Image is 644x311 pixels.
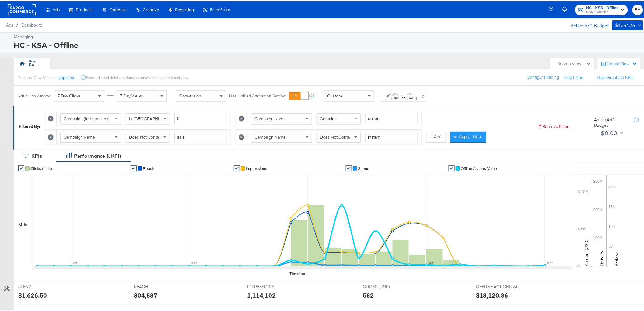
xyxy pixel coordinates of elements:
[76,6,93,11] span: Products
[575,3,628,14] button: HC - KSA - OfflineNICE / Assembly
[607,60,637,66] div: Create View
[402,94,407,99] strong: to
[174,130,227,142] input: Enter a search term
[594,116,628,127] div: Active A/C Budget
[18,283,64,288] span: SPEND
[246,165,267,170] span: Impressions
[461,165,497,170] span: Offline Actions Value
[134,290,157,299] div: 804,887
[58,73,75,79] button: Duplicate
[234,164,240,170] a: ✔
[586,4,619,10] span: HC - KSA - Offline
[612,19,643,29] button: $1,344.64
[13,21,21,26] span: /
[363,290,374,299] div: 582
[31,151,42,158] div: KPIs
[407,94,417,99] div: [DATE]
[632,3,643,14] button: RA
[365,130,418,142] input: Enter a search term
[14,33,642,39] div: Managing:
[21,21,42,26] a: Dashboard
[392,94,402,99] div: [DATE]
[476,283,522,288] span: OFFLINE ACTIONS VALUE
[175,6,194,11] span: Reporting
[597,73,634,79] button: Hide Graphs & KPIs
[29,61,35,67] div: RA
[615,20,636,28] div: $1,344.64
[229,92,286,98] label: Use Unified Attribution Setting:
[120,92,143,97] span: 7 Day Views
[18,74,55,79] div: Personal View Actions:
[18,93,51,97] div: Attribution Window:
[6,21,13,26] span: Ads
[179,92,201,97] span: Conversion
[53,6,60,11] span: Ads
[365,112,418,123] input: Enter a search term
[450,130,486,141] button: Apply Filters
[599,127,625,137] button: $0.00
[58,92,81,97] span: 7 Day Clicks
[131,164,137,170] a: ✔
[64,115,110,120] span: Campaign (Impressions)
[564,73,585,79] button: Hide Filters
[129,115,176,120] span: Is [GEOGRAPHIC_DATA]
[358,165,369,170] span: Spend
[320,133,353,139] span: Does Not Contain
[565,19,609,28] div: Active A/C Budget
[392,90,402,94] label: Start:
[375,95,380,97] span: ↑
[407,90,417,94] label: End:
[614,251,620,265] text: Actions
[210,6,230,11] span: Feed Suite
[254,133,286,139] span: Campaign Name
[143,6,159,11] span: Creative
[64,133,95,139] span: Campaign Name
[558,60,591,65] div: Search Views
[14,39,642,49] div: HC - KSA - Offline
[129,133,162,139] span: Does Not Contain
[363,283,408,288] span: CLICKS (LINK)
[174,112,227,123] input: Enter a number
[289,270,305,275] div: Timeline
[109,6,127,11] span: Optimize
[601,127,618,136] div: $0.00
[18,290,47,299] div: $1,626.50
[254,115,286,120] span: Campaign Name
[523,71,564,82] button: Configure Pacing
[586,9,619,13] span: NICE / Assembly
[599,249,605,265] text: Delivery
[134,283,180,288] span: REACH
[18,220,27,226] div: KPIs
[30,165,52,170] span: Clicks (Link)
[19,122,40,128] div: Filtered By:
[74,151,122,158] div: Performance & KPIs
[247,283,293,288] span: IMPRESSIONS
[584,238,590,265] text: Amount (USD)
[346,164,352,170] a: ✔
[320,115,337,120] span: Contains
[538,122,571,128] button: Remove Filters
[426,130,446,141] button: + Add
[635,5,641,12] span: RA
[18,164,24,170] a: ✔
[327,92,342,97] span: Custom
[476,290,508,299] div: $18,120.36
[449,164,455,170] a: ✔
[86,74,189,79] div: Save, edit and delete options are unavailable for personal view.
[247,290,276,299] div: 1,114,102
[143,165,154,170] span: Reach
